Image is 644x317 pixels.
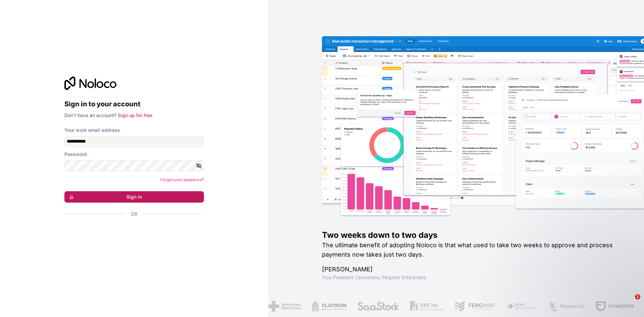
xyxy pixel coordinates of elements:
[621,294,637,310] iframe: Intercom live chat
[160,177,204,182] a: Forgot your password?
[322,274,623,281] h1: Vice President Operations , Fergmar Enterprises
[504,301,536,312] img: /assets/fiera-fwj2N5v4.png
[266,301,299,312] img: /assets/american-red-cross-BAupjrZR.png
[310,301,344,312] img: /assets/flatiron-C8eUkumj.png
[61,225,202,240] iframe: Sign in with Google Button
[64,112,116,118] span: Don't have an account?
[64,160,204,171] input: Password
[118,112,152,118] a: Sign up for free
[64,191,204,203] button: Sign in
[593,301,633,312] img: /assets/fdworks-Bi04fVtw.png
[355,301,397,312] img: /assets/saastock-C6Zbiodz.png
[131,211,138,217] span: Or
[408,301,442,312] img: /assets/gbstax-C-GtDUiK.png
[64,127,120,134] label: Your work email address
[635,294,640,300] span: 1
[64,151,87,158] label: Password
[64,136,204,147] input: Email address
[510,252,644,299] iframe: Intercom notifications message
[322,241,623,259] h2: The ultimate benefit of adopting Noloco is that what used to take two weeks to approve and proces...
[546,301,583,312] img: /assets/phoenix-BREaitsQ.png
[453,301,494,312] img: /assets/fergmar-CudnrXN5.png
[322,265,623,274] h1: [PERSON_NAME]
[322,230,623,241] h1: Two weeks down to two days
[64,98,204,110] h2: Sign in to your account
